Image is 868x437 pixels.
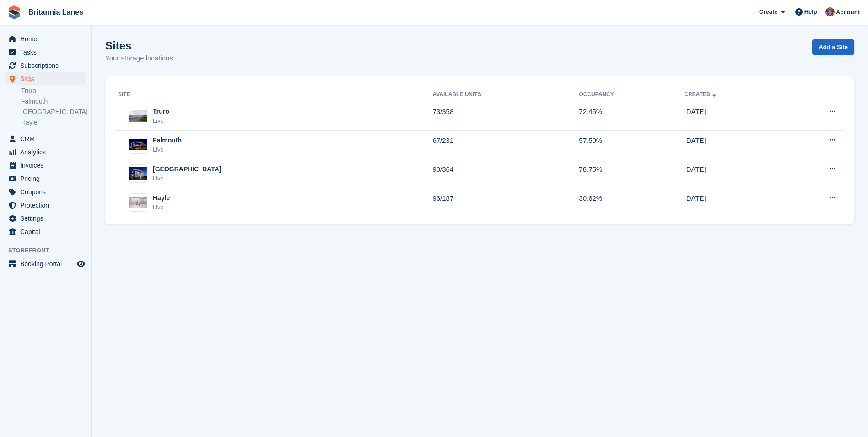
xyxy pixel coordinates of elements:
[5,212,86,225] a: menu
[153,107,169,116] div: Truro
[21,108,86,116] a: [GEOGRAPHIC_DATA]
[20,212,75,225] span: Settings
[685,91,718,98] a: Created
[5,199,86,212] a: menu
[21,87,86,95] a: Truro
[579,188,684,217] td: 30.62%
[804,7,817,16] span: Help
[20,225,75,238] span: Capital
[5,33,86,45] a: menu
[153,136,182,145] div: Falmouth
[432,131,579,159] td: 67/231
[20,186,75,198] span: Coupons
[579,87,684,102] th: Occupancy
[75,258,86,269] a: Preview store
[5,172,86,185] a: menu
[20,199,75,212] span: Protection
[5,46,86,59] a: menu
[153,174,221,183] div: Live
[5,225,86,238] a: menu
[579,102,684,131] td: 72.45%
[825,7,835,16] img: Andy Collier
[129,139,147,150] img: Image of Falmouth site
[25,5,87,20] a: Britannia Lanes
[432,188,579,217] td: 96/187
[432,87,579,102] th: Available Units
[579,159,684,188] td: 78.75%
[20,146,75,158] span: Analytics
[21,97,86,106] a: Falmouth
[759,7,777,16] span: Create
[5,186,86,198] a: menu
[21,118,86,127] a: Hayle
[129,197,147,208] img: Image of Hayle site
[20,159,75,172] span: Invoices
[153,203,170,212] div: Live
[153,145,182,154] div: Live
[5,72,86,85] a: menu
[153,164,221,174] div: [GEOGRAPHIC_DATA]
[20,172,75,185] span: Pricing
[7,5,21,19] img: stora-icon-8386f47178a22dfd0bd8f6a31ec36ba5ce8667c1dd55bd0f319d3a0aa187defe.svg
[836,8,860,17] span: Account
[5,257,86,270] a: menu
[129,110,147,122] img: Image of Truro site
[153,193,170,203] div: Hayle
[116,87,432,102] th: Site
[5,132,86,145] a: menu
[8,246,91,255] span: Storefront
[20,33,75,45] span: Home
[5,59,86,72] a: menu
[685,102,785,131] td: [DATE]
[812,39,854,55] a: Add a Site
[5,159,86,172] a: menu
[105,39,173,52] h1: Sites
[129,167,147,180] img: Image of Exeter site
[20,72,75,85] span: Sites
[432,159,579,188] td: 90/364
[5,146,86,158] a: menu
[20,132,75,145] span: CRM
[105,53,173,64] p: Your storage locations
[432,102,579,131] td: 73/358
[153,116,169,126] div: Live
[20,59,75,72] span: Subscriptions
[685,188,785,217] td: [DATE]
[20,257,75,270] span: Booking Portal
[685,131,785,159] td: [DATE]
[579,131,684,159] td: 57.50%
[685,159,785,188] td: [DATE]
[20,46,75,59] span: Tasks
